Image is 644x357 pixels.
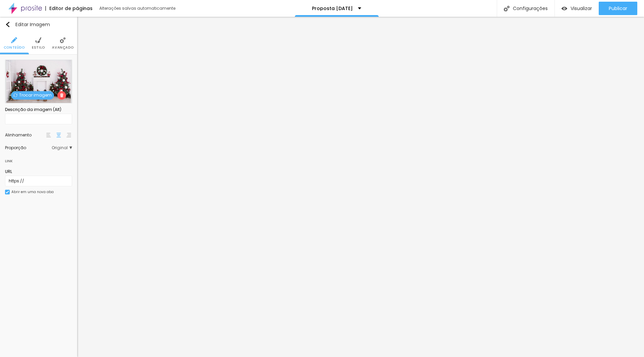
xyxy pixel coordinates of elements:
span: Trocar imagem [11,91,54,100]
img: Icone [5,22,10,27]
img: Icone [6,190,9,194]
span: Conteúdo [4,46,25,49]
div: Abrir em uma nova aba [11,190,54,194]
img: Icone [35,37,41,43]
img: paragraph-center-align.svg [56,133,61,137]
img: paragraph-left-align.svg [46,133,51,137]
img: Icone [11,37,17,43]
div: Descrição da imagem (Alt) [5,107,72,113]
span: Avançado [52,46,73,49]
iframe: Editor [77,17,644,357]
div: Editar Imagem [5,22,50,27]
span: Estilo [32,46,45,49]
img: Icone [504,6,509,11]
button: Visualizar [555,2,599,15]
div: Proporção [5,146,52,150]
div: Editor de páginas [45,6,93,11]
span: Visualizar [571,6,592,11]
div: URL [5,169,72,175]
img: Icone [60,37,66,43]
img: view-1.svg [561,6,567,11]
img: Icone [13,93,17,97]
div: Alterações salvas automaticamente [99,6,176,10]
img: Icone [60,93,64,97]
div: Link [5,153,72,165]
div: Link [5,157,13,165]
img: paragraph-right-align.svg [66,133,71,137]
p: Proposta [DATE] [312,6,353,11]
span: Publicar [609,6,627,11]
span: Original [52,146,72,150]
div: Alinhamento [5,133,45,137]
button: Publicar [599,2,637,15]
